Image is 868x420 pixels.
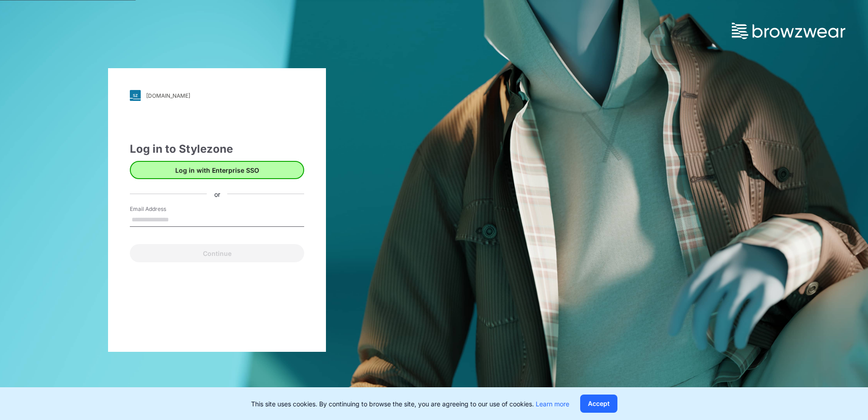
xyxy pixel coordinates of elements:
[130,141,304,157] div: Log in to Stylezone
[207,189,227,199] div: or
[536,400,569,408] a: Learn more
[732,23,845,39] img: browzwear-logo.73288ffb.svg
[130,161,304,179] button: Log in with Enterprise SSO
[130,205,193,213] label: Email Address
[130,90,304,101] a: [DOMAIN_NAME]
[130,90,141,101] img: svg+xml;base64,PHN2ZyB3aWR0aD0iMjgiIGhlaWdodD0iMjgiIHZpZXdCb3g9IjAgMCAyOCAyOCIgZmlsbD0ibm9uZSIgeG...
[146,92,190,99] div: [DOMAIN_NAME]
[580,395,617,413] button: Accept
[251,399,569,409] p: This site uses cookies. By continuing to browse the site, you are agreeing to our use of cookies.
